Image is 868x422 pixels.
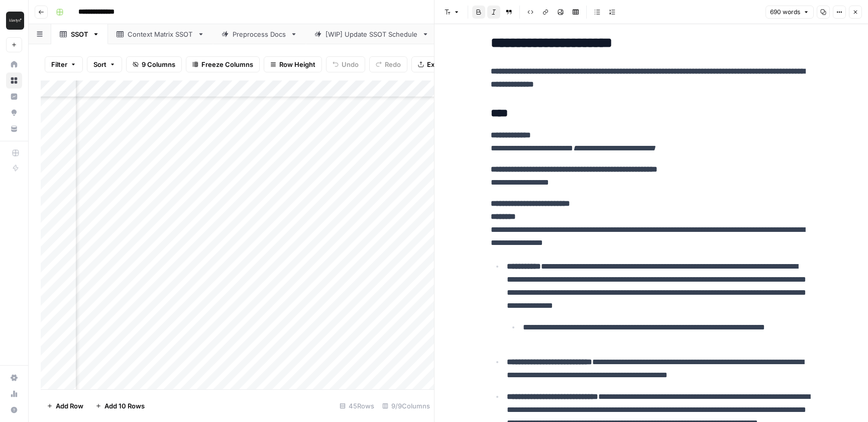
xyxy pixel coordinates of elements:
[126,56,182,72] button: 9 Columns
[378,398,434,414] div: 9/9 Columns
[93,59,106,69] span: Sort
[128,29,193,39] div: Context Matrix SSOT
[306,24,438,44] a: [WIP] Update SSOT Schedule
[201,59,253,69] span: Freeze Columns
[6,8,22,33] button: Workspace: Klaviyo
[213,24,306,44] a: Preprocess Docs
[45,56,83,72] button: Filter
[6,402,22,418] button: Help + Support
[427,59,463,69] span: Export CSV
[108,24,213,44] a: Context Matrix SSOT
[56,401,83,411] span: Add Row
[6,370,22,386] a: Settings
[104,401,145,411] span: Add 10 Rows
[87,56,122,72] button: Sort
[6,105,22,121] a: Opportunities
[6,89,22,105] a: Insights
[279,59,315,69] span: Row Height
[51,59,67,69] span: Filter
[142,59,175,69] span: 9 Columns
[6,12,24,30] img: Klaviyo Logo
[71,29,88,39] div: SSOT
[89,398,151,414] button: Add 10 Rows
[336,398,378,414] div: 45 Rows
[6,121,22,137] a: Your Data
[411,56,469,72] button: Export CSV
[770,8,800,17] span: 690 words
[385,59,401,69] span: Redo
[326,56,365,72] button: Undo
[369,56,407,72] button: Redo
[766,6,814,19] button: 690 words
[6,56,22,72] a: Home
[41,398,89,414] button: Add Row
[6,72,22,89] a: Browse
[342,59,359,69] span: Undo
[325,29,418,39] div: [WIP] Update SSOT Schedule
[233,29,286,39] div: Preprocess Docs
[51,24,108,44] a: SSOT
[264,56,322,72] button: Row Height
[6,386,22,402] a: Usage
[186,56,260,72] button: Freeze Columns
